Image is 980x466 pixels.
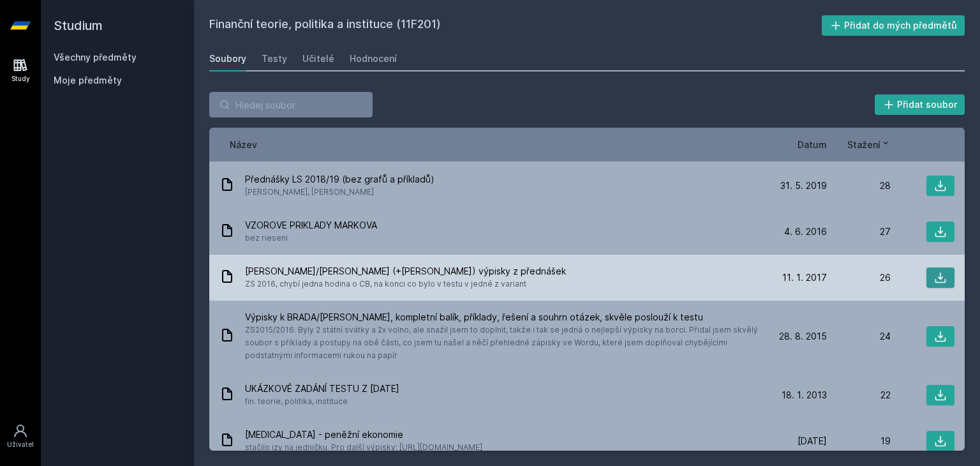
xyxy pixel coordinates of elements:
span: 31. 5. 2019 [780,179,827,192]
div: 28 [827,179,891,192]
button: Stažení [847,138,891,151]
span: fin. teorie, politika, instituce [245,395,399,408]
div: Uživatel [7,440,34,449]
button: Přidat soubor [875,94,965,115]
a: Učitelé [302,46,334,71]
span: UKÁZKOVÉ ZADÁNÍ TESTU Z [DATE] [245,382,399,395]
span: bez rieseni [245,232,377,244]
a: Všechny předměty [54,52,137,63]
div: Soubory [209,52,246,65]
span: [PERSON_NAME], [PERSON_NAME] [245,186,434,199]
div: 22 [827,389,891,402]
span: stačilo izy na jedničku. Pro další výpisky: [URL][DOMAIN_NAME] [245,441,482,454]
h2: Finanční teorie, politika a instituce (11F201) [209,15,822,36]
a: Uživatel [3,417,38,456]
span: [DATE] [798,435,827,447]
div: Hodnocení [350,52,397,65]
span: [MEDICAL_DATA] - peněžní ekonomie [245,428,482,441]
span: 18. 1. 2013 [782,389,827,402]
button: Přidat do mých předmětů [822,15,965,36]
div: 27 [827,225,891,238]
div: Testy [262,52,287,65]
span: Výpisky k BRADA/[PERSON_NAME], kompletní balík, příklady, řešení a souhrn otázek, skvěle poslouží... [245,311,758,324]
div: 19 [827,435,891,447]
div: 26 [827,271,891,284]
span: 11. 1. 2017 [782,271,827,284]
button: Název [230,138,257,151]
span: Přednášky LS 2018/19 (bez grafů a příkladů) [245,173,434,186]
div: 24 [827,330,891,343]
span: 28. 8. 2015 [779,330,827,343]
span: 4. 6. 2016 [784,225,827,238]
span: [PERSON_NAME]/[PERSON_NAME] (+[PERSON_NAME]) výpisky z přednášek [245,265,566,278]
button: Datum [798,138,827,151]
input: Hledej soubor [209,92,373,117]
span: Stažení [847,138,880,151]
span: ZS2015/2016. Byly 2 státní svátky a 2x volno, ale snažil jsem to doplnit, takže i tak se jedná o ... [245,324,758,362]
a: Testy [262,46,287,71]
a: Study [3,51,38,90]
div: Study [11,74,30,84]
div: Učitelé [302,52,334,65]
span: VZOROVE PRIKLADY MARKOVA [245,219,377,232]
a: Soubory [209,46,246,71]
a: Hodnocení [350,46,397,71]
span: ZS 2016, chybí jedna hodina o CB, na konci co bylo v testu v jedné z variant [245,278,566,290]
span: Moje předměty [54,74,122,87]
